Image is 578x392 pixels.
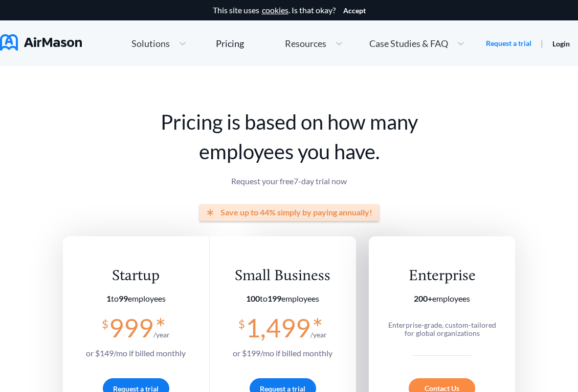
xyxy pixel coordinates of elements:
[238,313,245,330] span: $
[246,293,260,303] b: 100
[106,293,111,303] b: 1
[63,107,516,166] h1: Pricing is based on how many employees you have.
[343,7,366,15] button: Accept cookies
[131,39,170,48] span: Solutions
[383,294,501,303] section: employees
[369,39,448,48] span: Case Studies & FAQ
[109,312,153,343] span: 999
[388,321,496,337] span: Enterprise-grade, custom-tailored for global organizations
[262,6,288,15] a: cookies
[414,293,432,303] b: 200+
[220,208,372,217] span: Save up to 44% simply by paying annually!
[246,293,281,303] span: to
[233,348,332,358] span: or $ 199 /mo if billed monthly
[86,348,186,358] span: or $ 149 /mo if billed monthly
[383,267,501,286] div: Enterprise
[216,34,244,53] a: Pricing
[285,39,326,48] span: Resources
[119,293,128,303] b: 99
[541,38,543,48] span: |
[233,267,332,286] div: Small Business
[102,313,108,330] span: $
[86,294,186,303] section: employees
[552,39,570,48] a: Login
[233,294,332,303] section: employees
[216,39,244,48] div: Pricing
[63,177,516,186] p: Request your free 7 -day trial now
[246,312,310,343] span: 1,499
[106,293,128,303] span: to
[86,267,186,286] div: Startup
[486,38,531,48] a: Request a trial
[268,293,281,303] b: 199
